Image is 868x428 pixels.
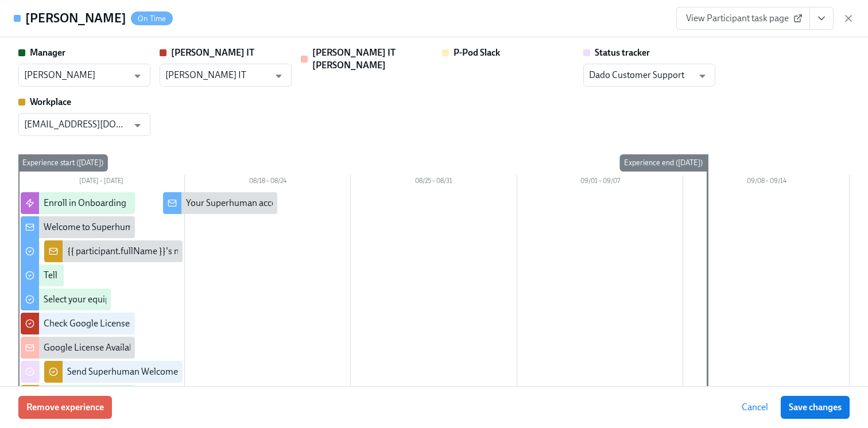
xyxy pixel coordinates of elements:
[30,96,71,107] strong: Workplace
[595,47,650,58] strong: Status tracker
[25,10,126,27] h4: [PERSON_NAME]
[742,402,768,413] span: Cancel
[129,67,146,85] button: Open
[44,341,148,354] div: Google License Availability
[686,13,800,24] span: View Participant task page
[18,154,108,172] div: Experience start ([DATE])
[44,197,126,209] div: Enroll in Onboarding
[44,269,132,282] div: Tell us more about you
[67,365,195,378] div: Send Superhuman Welcome Box
[67,245,277,258] div: {{ participant.fullName }}'s new hire survey responses
[18,396,112,419] button: Remove experience
[26,402,104,413] span: Remove experience
[44,293,131,306] div: Select your equipment
[18,175,185,190] div: [DATE] – [DATE]
[129,116,146,134] button: Open
[312,47,396,71] strong: [PERSON_NAME] IT [PERSON_NAME]
[185,175,351,190] div: 08/18 – 08/24
[131,14,173,23] span: On Time
[619,154,707,172] div: Experience end ([DATE])
[351,175,517,190] div: 08/25 – 08/31
[186,197,317,209] div: Your Superhuman account access
[517,175,684,190] div: 09/01 – 09/07
[30,47,65,58] strong: Manager
[454,47,500,58] strong: P-Pod Slack
[270,67,288,85] button: Open
[693,67,711,85] button: Open
[809,7,834,30] button: View task page
[683,175,850,190] div: 09/08 – 09/14
[789,402,842,413] span: Save changes
[676,7,810,30] a: View Participant task page
[44,221,265,234] div: Welcome to Superhuman, {{ participant.firstName }}! 💜
[781,396,850,419] button: Save changes
[734,396,776,419] button: Cancel
[44,317,134,330] div: Check Google Licenses
[171,47,254,58] strong: [PERSON_NAME] IT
